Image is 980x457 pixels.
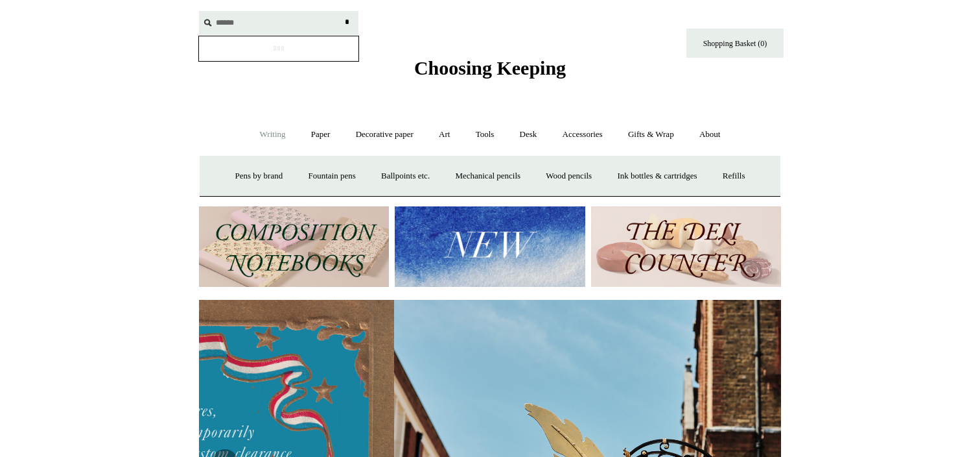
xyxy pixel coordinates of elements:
a: Fountain pens [296,159,367,193]
a: Paper [299,117,342,152]
a: Refills [711,159,757,193]
a: Tools [464,117,506,152]
a: Art [427,117,461,152]
a: Decorative paper [344,117,425,152]
a: Writing [248,117,297,152]
a: Desk [508,117,549,152]
a: Ink bottles & cartridges [605,159,708,193]
img: The Deli Counter [591,206,781,288]
a: Ballpoints etc. [369,159,441,193]
img: New.jpg__PID:f73bdf93-380a-4a35-bcfe-7823039498e1 [395,206,585,288]
a: Shopping Basket (0) [686,29,784,58]
a: Pens by brand [224,159,295,193]
a: About [688,117,732,152]
a: Mechanical pencils [443,159,532,193]
a: Accessories [551,117,614,152]
img: 202302 Composition ledgers.jpg__PID:69722ee6-fa44-49dd-a067-31375e5d54ec [199,206,389,288]
a: Choosing Keeping [414,68,566,77]
a: Gifts & Wrap [616,117,686,152]
span: Choosing Keeping [414,57,566,79]
a: Wood pencils [534,159,603,193]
